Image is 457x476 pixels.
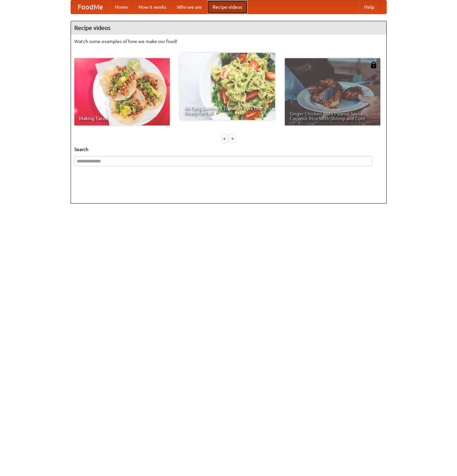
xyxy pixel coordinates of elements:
a: FoodMe [71,0,110,14]
a: Recipe videos [207,0,247,14]
span: Making Tacos [79,116,165,121]
p: Watch some examples of how we make our food! [74,38,383,45]
h4: Recipe videos [71,21,386,35]
a: Help [359,0,380,14]
span: An Easy, Summery Tomato Pasta That's Ready for Fall [184,106,270,115]
a: Who we are [172,0,207,14]
div: » [229,134,235,143]
a: An Easy, Summery Tomato Pasta That's Ready for Fall [180,53,275,120]
a: Making Tacos [74,58,170,125]
a: How it works [133,0,172,14]
a: Home [110,0,133,14]
h5: Search [74,146,383,153]
img: 483408.png [370,62,377,68]
div: « [222,134,228,143]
